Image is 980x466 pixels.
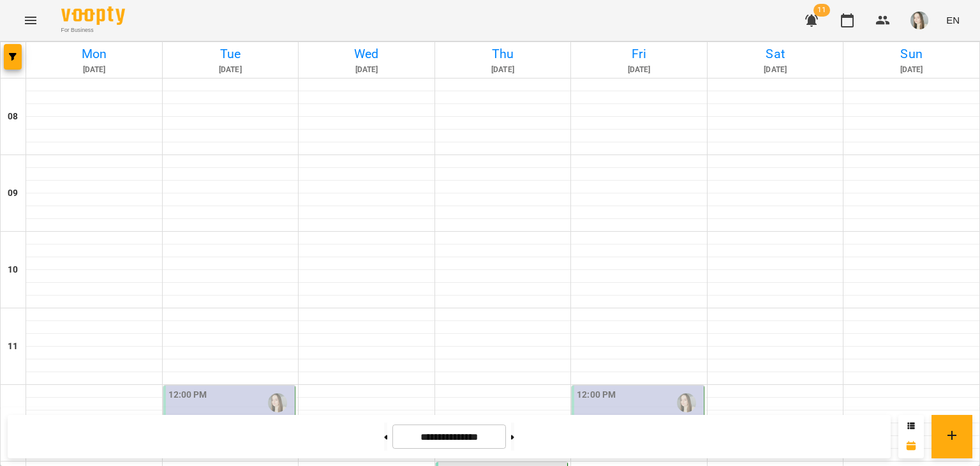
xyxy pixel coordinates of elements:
[577,388,616,402] label: 12:00 PM
[437,44,569,64] h6: Thu
[28,64,160,76] h6: [DATE]
[946,13,960,27] span: EN
[845,44,977,64] h6: Sun
[677,393,696,412] img: Ярослава Барабаш
[8,263,18,277] h6: 10
[813,4,830,17] span: 11
[301,44,433,64] h6: Wed
[845,64,977,76] h6: [DATE]
[168,388,207,402] label: 12:00 PM
[8,340,18,354] h6: 11
[573,64,705,76] h6: [DATE]
[709,64,842,76] h6: [DATE]
[8,186,18,200] h6: 09
[61,6,125,25] img: Voopty Logo
[8,110,18,124] h6: 08
[15,5,46,36] button: Menu
[941,8,965,32] button: EN
[61,26,125,34] span: For Business
[268,393,287,412] img: Ярослава Барабаш
[437,64,569,76] h6: [DATE]
[709,44,842,64] h6: Sat
[165,64,297,76] h6: [DATE]
[28,44,160,64] h6: Mon
[301,64,433,76] h6: [DATE]
[573,44,705,64] h6: Fri
[165,44,297,64] h6: Tue
[910,11,928,29] img: a8d7fb5a1d89beb58b3ded8a11ed441a.jpeg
